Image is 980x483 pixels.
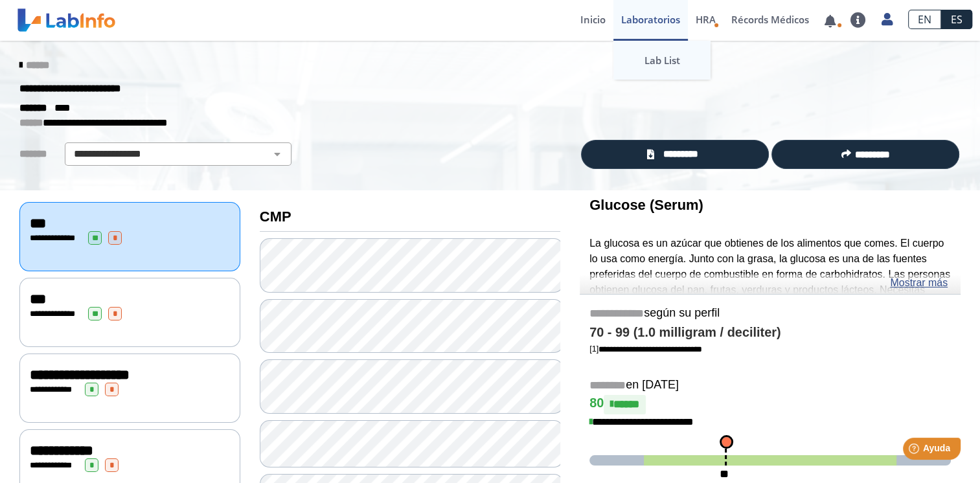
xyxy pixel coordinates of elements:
h5: en [DATE] [589,378,951,393]
b: Glucose (Serum) [589,197,703,213]
iframe: Help widget launcher [865,432,966,469]
a: [1] [589,344,702,354]
a: ES [941,10,972,29]
span: HRA [696,13,716,26]
a: Mostrar más [890,275,948,291]
a: EN [908,10,941,29]
p: La glucosa es un azúcar que obtienes de los alimentos que comes. El cuerpo lo usa como energía. J... [589,236,951,344]
a: Lab List [613,41,711,80]
h4: 80 [589,395,951,414]
h4: 70 - 99 (1.0 milligram / deciliter) [589,325,951,341]
b: CMP [260,208,291,225]
h5: según su perfil [589,306,951,321]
